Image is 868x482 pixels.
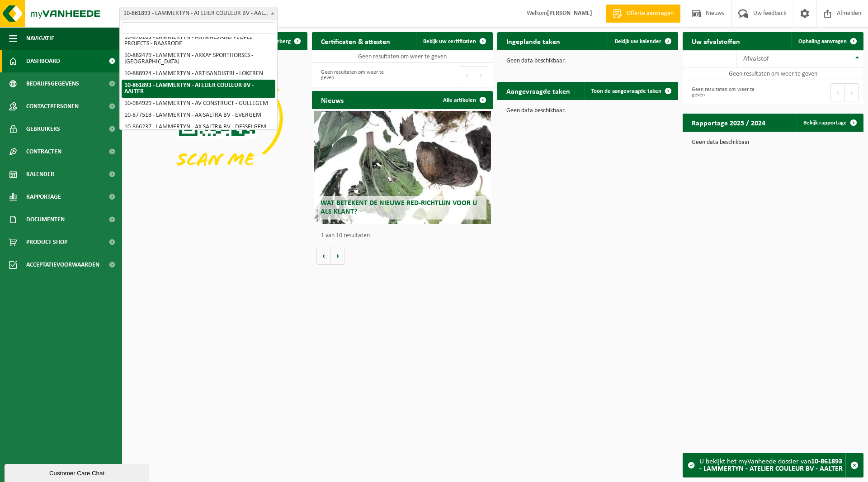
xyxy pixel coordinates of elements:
span: Acceptatievoorwaarden [26,253,99,276]
a: Bekijk uw kalender [608,32,677,50]
a: Offerte aanvragen [606,5,680,23]
span: 10-861893 - LAMMERTYN - ATELIER COULEUR BV - AALTER [120,7,277,20]
td: Geen resultaten om weer te geven [312,50,493,63]
span: Kalender [26,163,54,186]
h2: Uw afvalstoffen [683,32,749,50]
iframe: chat widget [5,462,151,482]
li: 10-888924 - LAMMERTYN - ARTISANDISTRI - LOKEREN [122,68,275,80]
a: Bekijk uw certificaten [416,32,492,50]
a: Bekijk rapportage [796,114,863,132]
span: Dashboard [26,50,60,72]
li: 10-882479 - LAMMERTYN - ARKAY SPORTHORSES - [GEOGRAPHIC_DATA] [122,50,275,68]
button: Next [474,66,488,84]
button: Vorige [316,247,331,265]
a: Ophaling aanvragen [791,32,863,50]
h2: Rapportage 2025 / 2024 [683,114,774,131]
span: Ophaling aanvragen [798,38,847,44]
li: 10-877518 - LAMMERTYN - AX-SALTRA BV - EVERGEM [122,110,275,121]
h2: Aangevraagde taken [497,82,579,100]
li: 10-861893 - LAMMERTYN - ATELIER COULEUR BV - AALTER [122,80,275,98]
li: 10-870163 - LAMMERTYN - ANIMALS AND PEOPLE PROJECTS - BAASRODE [122,32,275,50]
span: Verberg [271,38,291,44]
strong: 10-861893 - LAMMERTYN - ATELIER COULEUR BV - AALTER [699,458,843,472]
span: Contracten [26,140,61,163]
p: 1 van 10 resultaten [321,233,488,239]
span: Offerte aanvragen [624,9,676,18]
span: Afvalstof [743,55,769,62]
span: Gebruikers [26,118,60,140]
td: Geen resultaten om weer te geven [683,67,863,80]
h2: Nieuws [312,91,353,109]
a: Toon de aangevraagde taken [584,82,677,100]
span: Bekijk uw kalender [615,38,661,44]
button: Next [845,83,859,101]
span: Bedrijfsgegevens [26,72,79,95]
a: Wat betekent de nieuwe RED-richtlijn voor u als klant? [314,111,491,224]
span: Wat betekent de nieuwe RED-richtlijn voor u als klant? [321,200,477,215]
p: Geen data beschikbaar. [506,58,669,64]
span: Contactpersonen [26,95,79,118]
span: Documenten [26,208,65,231]
span: Bekijk uw certificaten [423,38,476,44]
span: Product Shop [26,231,67,253]
h2: Ingeplande taken [497,32,569,50]
li: 10-866237 - LAMMERTYN - AX-SALTRA BV - DESSELGEM [122,121,275,133]
span: Toon de aangevraagde taken [591,88,661,94]
button: Previous [460,66,474,84]
div: Geen resultaten om weer te geven [316,65,398,85]
p: Geen data beschikbaar. [506,108,669,114]
span: Navigatie [26,27,54,50]
p: Geen data beschikbaar [692,139,854,146]
button: Volgende [331,247,345,265]
a: Alle artikelen [436,91,492,109]
button: Verberg [264,32,307,50]
div: Geen resultaten om weer te geven [687,82,769,102]
h2: Certificaten & attesten [312,32,399,50]
div: U bekijkt het myVanheede dossier van [699,453,845,477]
button: Previous [830,83,845,101]
li: 10-984929 - LAMMERTYN - AV CONSTRUCT - GULLEGEM [122,98,275,110]
strong: [PERSON_NAME] [547,10,592,17]
span: Rapportage [26,186,61,208]
span: 10-861893 - LAMMERTYN - ATELIER COULEUR BV - AALTER [119,7,278,20]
